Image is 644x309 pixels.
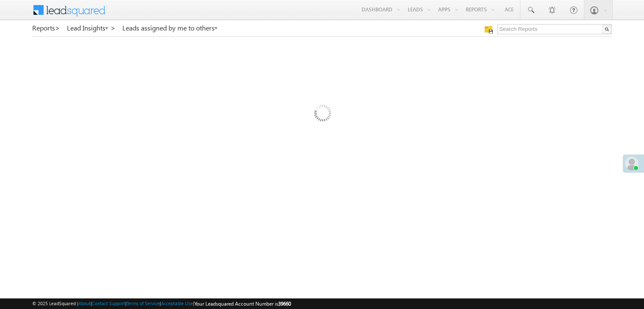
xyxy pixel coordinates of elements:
img: Manage all your saved reports! [484,25,493,34]
span: © 2025 LeadSquared | | | | | [32,300,291,308]
a: Terms of Service [127,301,160,306]
a: Leads assigned by me to others [122,24,218,32]
span: > [55,23,60,33]
span: 39660 [278,301,291,307]
a: About [78,301,91,306]
span: > [111,23,116,33]
span: Your Leadsquared Account Number is [194,301,291,307]
a: Lead Insights > [67,24,116,32]
a: Contact Support [92,301,125,306]
a: Reports> [32,24,60,32]
a: Acceptable Use [161,301,193,306]
input: Search Reports [497,24,612,34]
img: Loading... [278,71,366,158]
